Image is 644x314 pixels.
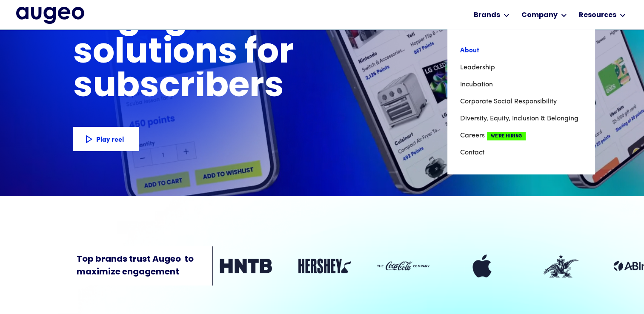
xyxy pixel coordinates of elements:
[447,29,595,174] nav: Company
[579,10,616,20] div: Resources
[460,59,582,76] a: Leadership
[460,127,582,144] a: CareersWe're Hiring
[460,42,582,59] a: About
[460,93,582,110] a: Corporate Social Responsibility
[16,7,84,25] a: home
[474,10,500,20] div: Brands
[487,132,526,140] span: We're Hiring
[521,10,558,20] div: Company
[460,110,582,127] a: Diversity, Equity, Inclusion & Belonging
[460,76,582,93] a: Incubation
[460,144,582,161] a: Contact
